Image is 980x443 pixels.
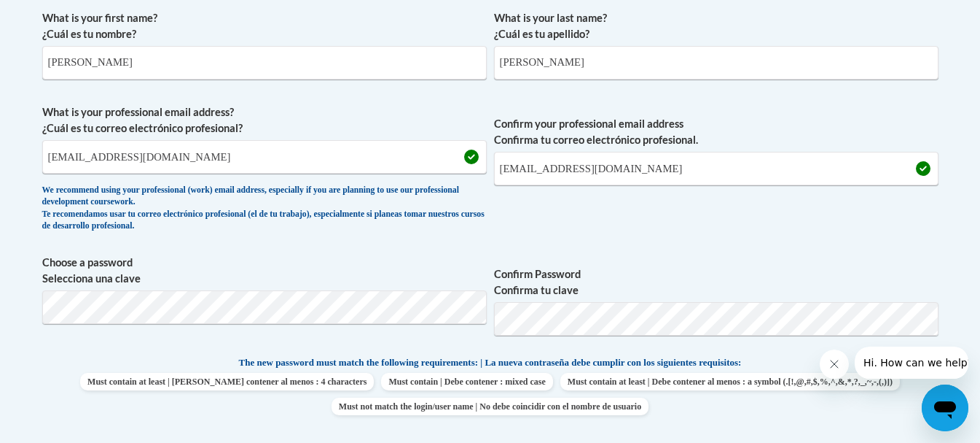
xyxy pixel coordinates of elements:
[42,46,487,80] input: Metadata input
[42,10,487,42] label: What is your first name? ¿Cuál es tu nombre?
[42,104,487,136] label: What is your professional email address? ¿Cuál es tu correo electrónico profesional?
[494,152,938,185] input: Required
[239,356,742,369] span: The new password must match the following requirements: | La nueva contraseña debe cumplir con lo...
[332,398,648,415] span: Must not match the login/user name | No debe coincidir con el nombre de usuario
[855,347,968,379] iframe: Message from company
[42,255,487,287] label: Choose a password Selecciona una clave
[381,373,552,390] span: Must contain | Debe contener : mixed case
[494,10,938,42] label: What is your last name? ¿Cuál es tu apellido?
[80,373,374,390] span: Must contain at least | [PERSON_NAME] contener al menos : 4 characters
[42,185,487,233] div: We recommend using your professional (work) email address, especially if you are planning to use ...
[922,385,968,431] iframe: Button to launch messaging window
[42,140,487,174] input: Metadata input
[820,350,849,379] iframe: Close message
[494,266,938,298] label: Confirm Password Confirma tu clave
[494,116,938,148] label: Confirm your professional email address Confirma tu correo electrónico profesional.
[494,46,938,80] input: Metadata input
[9,10,118,22] span: Hi. How can we help?
[560,373,900,390] span: Must contain at least | Debe contener al menos : a symbol (.[!,@,#,$,%,^,&,*,?,_,~,-,(,)])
